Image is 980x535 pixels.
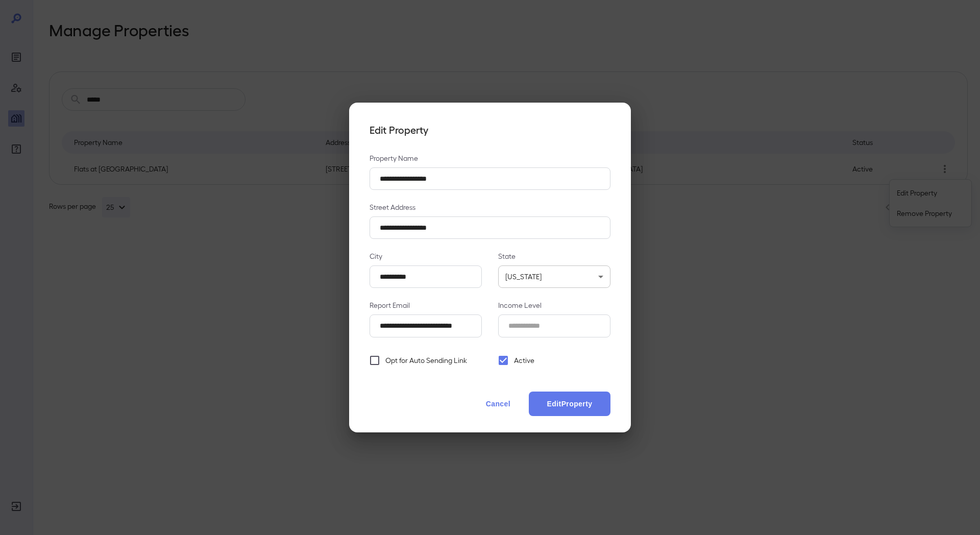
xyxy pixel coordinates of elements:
[529,392,610,416] button: EditProperty
[498,300,610,310] p: Income Level
[370,300,482,310] p: Report Email
[476,392,521,416] button: Cancel
[370,251,482,261] p: City
[498,265,610,288] div: [US_STATE]
[514,355,534,366] span: Active
[370,202,610,212] p: Street Address
[498,251,610,261] p: State
[370,153,610,163] p: Property Name
[370,123,610,137] h4: Edit Property
[385,355,467,366] span: Opt for Auto Sending Link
